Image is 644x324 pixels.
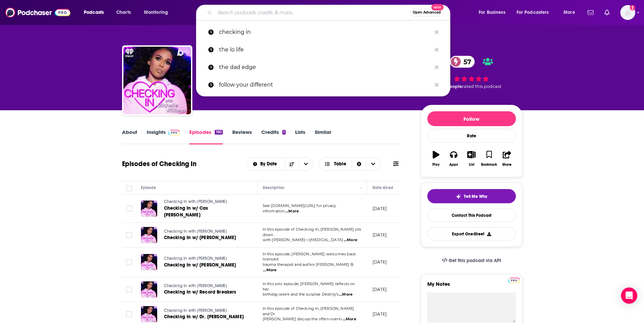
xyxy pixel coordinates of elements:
div: 1 [282,130,286,135]
p: checking in [219,23,431,41]
button: List [462,146,480,171]
button: open menu [559,7,583,18]
a: Episodes190 [189,129,222,144]
span: with [PERSON_NAME]—[MEDICAL_DATA] [263,237,343,242]
span: Checking In w/ Cas [PERSON_NAME] [164,205,208,218]
a: Charts [112,7,135,18]
a: Checking In with [PERSON_NAME] [164,229,244,235]
a: Show notifications dropdown [585,7,596,18]
a: follow your different [196,76,450,94]
a: Contact This Podcast [427,209,516,222]
span: Monitoring [144,8,168,17]
div: 57 2 peoplerated this podcast [421,51,522,93]
span: Toggle select row [126,232,132,238]
a: the lo life [196,41,450,59]
div: Open Intercom Messenger [621,287,637,304]
button: Follow [427,111,516,126]
div: Sort Direction [352,158,366,170]
span: In this episode of Checking In, [PERSON_NAME] sits down [263,227,361,237]
span: birthday week and the surprise Destiny's [263,292,339,297]
span: Checking In with [PERSON_NAME] [164,308,227,313]
a: Checking In with [PERSON_NAME] [164,308,244,314]
a: Checking In with [PERSON_NAME] [164,256,244,262]
span: Toggle select row [126,259,132,265]
div: Play [432,163,439,167]
a: Checking In with [PERSON_NAME] [164,199,245,205]
a: the dad edge [196,59,450,76]
img: Podchaser Pro [168,130,180,135]
span: trauma therapist and author [PERSON_NAME] B [263,262,353,267]
h2: Choose List sort [246,157,313,171]
span: Open Advanced [413,11,441,14]
div: List [469,163,474,167]
button: Open AdvancedNew [410,8,444,17]
span: Checking In with [PERSON_NAME] [164,199,227,204]
div: Apps [449,163,458,167]
span: information [263,209,285,213]
button: Export One-Sheet [427,227,516,240]
a: checking in [196,23,450,41]
img: Podchaser - Follow, Share and Rate Podcasts [5,6,70,19]
div: Description [263,184,284,192]
span: Get this podcast via API [449,258,501,263]
a: Lists [295,129,305,144]
a: Get this podcast via API [436,252,507,269]
h1: Episodes of Checking In [122,160,196,168]
button: open menu [139,7,177,18]
span: ...More [344,237,357,243]
p: [DATE] [373,259,387,265]
span: Checking In w/ Dr. [PERSON_NAME] [164,314,244,320]
span: In this solo episode, [PERSON_NAME] reflects on her [263,281,355,292]
span: Toggle select row [126,206,132,212]
span: Checking In w/ [PERSON_NAME] [164,235,236,240]
span: See [DOMAIN_NAME][URL] for privacy [263,203,336,208]
img: Checking In with Michelle Williams [123,47,191,114]
a: Pro website [508,277,520,283]
a: Show notifications dropdown [602,7,612,18]
a: Checking In w/ [PERSON_NAME] [164,234,244,241]
span: ...More [343,317,356,322]
div: 190 [215,130,222,135]
span: In this episode of Checking In, [PERSON_NAME] and Dr. [263,306,354,316]
img: Podchaser Pro [508,278,520,283]
span: Tell Me Why [464,194,487,199]
button: Play [427,146,445,171]
button: open menu [299,158,313,170]
button: Share [498,146,516,171]
svg: Add a profile image [630,5,635,10]
span: Toggle select row [126,286,132,293]
p: the dad edge [219,59,431,76]
span: Checking In with [PERSON_NAME] [164,283,227,288]
p: [DATE] [373,286,387,292]
div: Episode [141,184,156,192]
a: Reviews [232,129,252,144]
h2: Choose View [319,157,381,171]
span: 2 people [443,84,462,89]
span: Checking In w/ Record Breakers [164,289,236,295]
div: Search podcasts, credits, & more... [202,5,457,20]
span: Toggle select row [126,311,132,317]
button: open menu [246,162,285,166]
p: [DATE] [373,232,387,238]
span: ...More [339,292,353,297]
div: Date Aired [373,184,393,192]
a: Credits1 [261,129,286,144]
div: Share [502,163,511,167]
div: Bookmark [481,163,497,167]
div: Rate [427,129,516,143]
button: tell me why sparkleTell Me Why [427,189,516,203]
button: Column Actions [357,184,365,192]
span: Logged in as megcassidy [620,5,635,20]
span: rated this podcast [462,84,501,89]
img: User Profile [620,5,635,20]
p: [DATE] [373,206,387,211]
span: More [564,8,575,17]
input: Search podcasts, credits, & more... [215,7,410,18]
span: Checking In with [PERSON_NAME] [164,229,227,234]
a: 57 [450,56,475,68]
label: My Notes [427,281,516,293]
p: the lo life [219,41,431,59]
span: By Date [260,162,279,166]
span: For Podcasters [517,8,549,17]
